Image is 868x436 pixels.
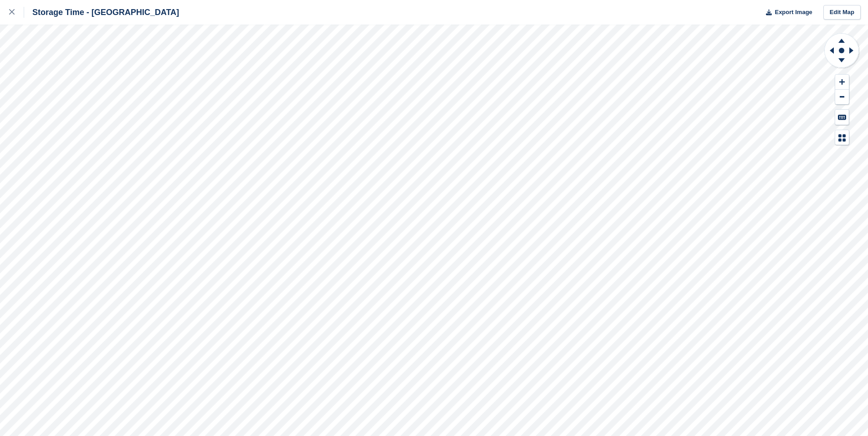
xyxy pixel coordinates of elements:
[835,75,849,90] button: Zoom In
[835,90,849,105] button: Zoom Out
[823,5,861,20] a: Edit Map
[775,8,812,17] span: Export Image
[760,5,812,20] button: Export Image
[835,110,849,125] button: Keyboard Shortcuts
[835,130,849,145] button: Map Legend
[24,7,179,18] div: Storage Time - [GEOGRAPHIC_DATA]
